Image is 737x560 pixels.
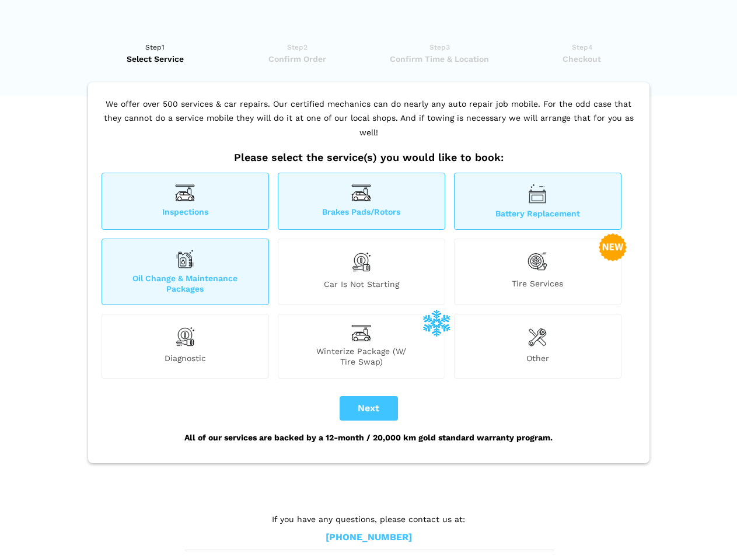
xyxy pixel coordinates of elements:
a: [PHONE_NUMBER] [326,531,412,544]
span: Select Service [88,53,223,65]
span: Tire Services [455,278,621,294]
span: Oil Change & Maintenance Packages [102,273,268,294]
button: Next [340,396,398,421]
span: Confirm Time & Location [372,53,507,65]
span: Confirm Order [230,53,365,65]
a: Step1 [88,41,223,65]
span: Car is not starting [278,279,445,294]
p: If you have any questions, please contact us at: [185,513,553,526]
span: Diagnostic [102,353,268,367]
span: Winterize Package (W/ Tire Swap) [278,346,445,367]
span: Brakes Pads/Rotors [278,206,445,219]
span: Other [455,353,621,367]
p: We offer over 500 services & car repairs. Our certified mechanics can do nearly any auto repair j... [99,97,639,152]
span: Checkout [515,53,649,65]
h2: Please select the service(s) you would like to book: [99,151,639,164]
span: Battery Replacement [455,208,621,219]
a: Step4 [515,41,649,65]
img: winterize-icon_1.png [422,309,450,337]
a: Step2 [230,41,365,65]
img: new-badge-2-48.png [599,233,627,261]
a: Step3 [372,41,507,65]
span: Inspections [102,206,268,219]
div: All of our services are backed by a 12-month / 20,000 km gold standard warranty program. [99,421,639,454]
